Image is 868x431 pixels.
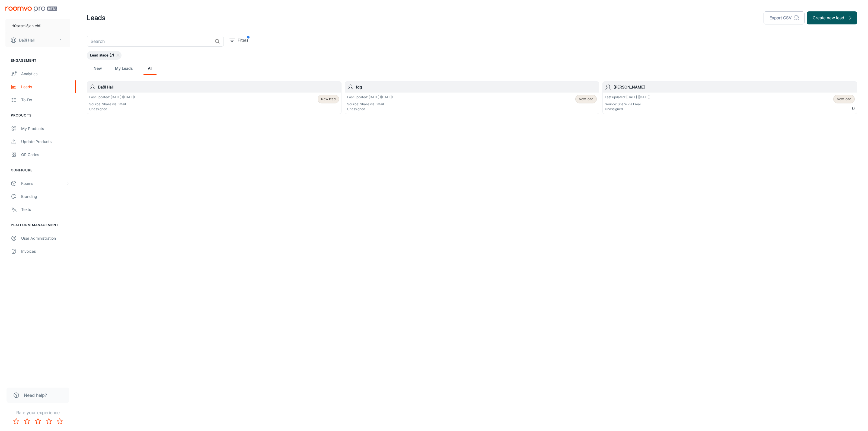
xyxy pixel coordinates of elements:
p: Filters [238,37,248,43]
h6: fdg [356,84,597,90]
a: All [143,62,157,75]
p: Last updated: [DATE] ([DATE]) [605,95,650,100]
div: Lead stage (7) [87,51,122,60]
div: Leads [21,84,70,90]
p: Last updated: [DATE] ([DATE]) [347,95,393,100]
button: Húsasmiðjan ehf. [5,19,70,33]
p: Source: Share via Email [605,102,650,107]
a: [PERSON_NAME]Last updated: [DATE] ([DATE])Source: Share via EmailUnassignedNew lead0 [602,81,857,114]
p: Unassigned [347,107,393,112]
div: 0 [833,95,855,112]
p: Last updated: [DATE] ([DATE]) [89,95,135,100]
h6: Daði Hall [98,84,339,90]
div: My Products [21,126,70,132]
button: Create new lead [807,11,857,24]
p: Source: Share via Email [89,102,135,107]
a: New [91,62,104,75]
span: Lead stage (7) [87,53,117,58]
div: QR Codes [21,152,70,158]
img: Roomvo PRO Beta [5,7,57,12]
input: Search [87,36,212,47]
a: Daði HallLast updated: [DATE] ([DATE])Source: Share via EmailUnassignedNew lead [87,81,342,114]
button: Export CSV [764,11,805,24]
button: filter [228,36,250,45]
h1: Leads [87,13,106,23]
h6: [PERSON_NAME] [614,84,855,90]
p: Daði Hall [19,37,34,43]
span: New lead [579,97,593,102]
a: My Leads [115,62,133,75]
div: To-do [21,97,70,103]
p: Húsasmiðjan ehf. [11,23,41,29]
p: Unassigned [605,107,650,112]
div: Update Products [21,139,70,145]
a: fdgLast updated: [DATE] ([DATE])Source: Share via EmailUnassignedNew lead [345,81,599,114]
button: Daði Hall [5,33,70,47]
p: Unassigned [89,107,135,112]
span: New lead [321,97,336,102]
p: Source: Share via Email [347,102,393,107]
span: New lead [837,97,851,102]
div: Analytics [21,71,70,77]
